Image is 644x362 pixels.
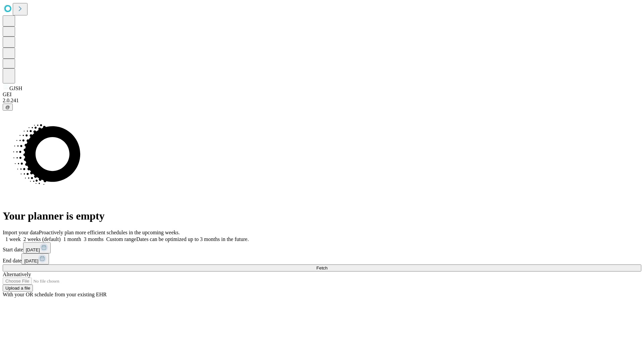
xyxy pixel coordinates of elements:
span: @ [5,105,10,110]
span: Dates can be optimized up to 3 months in the future. [136,236,249,242]
span: GJSH [9,85,22,91]
span: Custom range [106,236,136,242]
div: GEI [3,92,641,98]
button: @ [3,104,13,111]
span: Import your data [3,230,39,235]
span: Proactively plan more efficient schedules in the upcoming weeks. [39,230,180,235]
span: With your OR schedule from your existing EHR [3,292,107,297]
button: [DATE] [21,253,49,264]
div: End date [3,253,641,264]
button: Fetch [3,264,641,271]
h1: Your planner is empty [3,210,641,222]
span: 2 weeks (default) [23,236,61,242]
span: [DATE] [24,258,38,263]
span: Alternatively [3,271,31,277]
span: 3 months [84,236,104,242]
div: 2.0.241 [3,98,641,104]
button: Upload a file [3,285,33,292]
span: 1 week [5,236,21,242]
span: 1 month [63,236,81,242]
span: Fetch [316,265,327,270]
button: [DATE] [23,242,51,253]
span: [DATE] [26,247,40,252]
div: Start date [3,242,641,253]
